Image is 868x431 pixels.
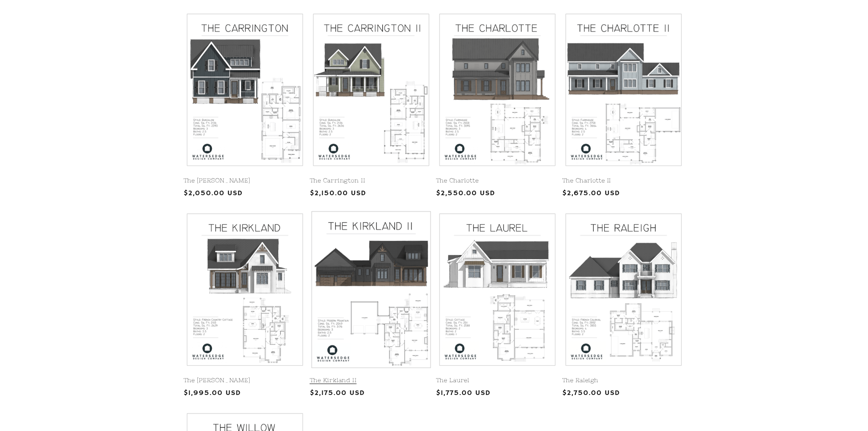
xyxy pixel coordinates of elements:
[562,377,685,384] a: The Raleigh
[184,377,306,384] a: The [PERSON_NAME]
[436,377,559,384] a: The Laurel
[184,177,306,185] a: The [PERSON_NAME]
[562,177,685,185] a: The Charlotte II
[436,177,559,185] a: The Charlotte
[310,177,432,185] a: The Carrington II
[310,377,432,384] a: The Kirkland II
